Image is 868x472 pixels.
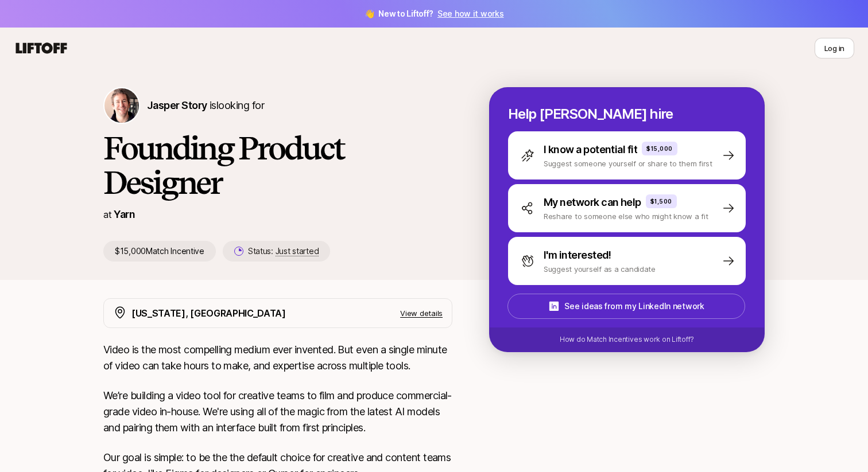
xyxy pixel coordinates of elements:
[131,306,286,321] p: [US_STATE], [GEOGRAPHIC_DATA]
[646,144,673,153] p: $15,000
[147,99,207,111] span: Jasper Story
[544,194,641,210] p: My network can help
[400,307,443,319] p: View details
[564,299,704,313] p: See ideas from my LinkedIn network
[650,197,672,206] p: $1,500
[544,142,637,158] p: I know a potential fit
[507,294,745,319] button: See ideas from my LinkedIn network
[544,210,708,222] p: Reshare to someone else who might know a fit
[437,9,504,18] a: See how it works
[104,88,139,123] img: Jasper Story
[103,207,111,222] p: at
[103,131,452,200] h1: Founding Product Designer
[560,334,694,345] p: How do Match Incentives work on Liftoff?
[248,244,319,258] p: Status:
[103,342,452,374] p: Video is the most compelling medium ever invented. But even a single minute of video can take hou...
[103,241,216,262] p: $15,000 Match Incentive
[508,106,746,122] p: Help [PERSON_NAME] hire
[815,38,854,58] button: Log in
[544,247,611,263] p: I'm interested!
[276,246,319,256] span: Just started
[544,263,656,275] p: Suggest yourself as a candidate
[103,388,452,436] p: We’re building a video tool for creative teams to film and produce commercial-grade video in-hous...
[147,97,264,114] p: is looking for
[544,158,712,169] p: Suggest someone yourself or share to them first
[114,208,135,220] a: Yarn
[365,7,504,21] span: 👋 New to Liftoff?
